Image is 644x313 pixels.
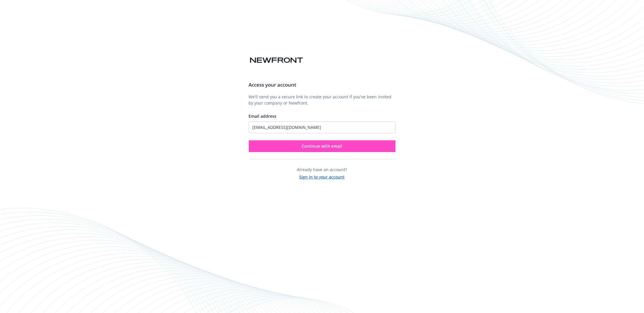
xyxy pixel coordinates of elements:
input: Enter your email [249,122,395,133]
button: Sign in to your account [300,173,345,180]
img: Newfront logo [249,55,304,65]
h3: Access your account [249,81,395,89]
span: Continue with email [302,143,342,149]
p: We'll send you a secure link to create your account if you've been invited by your company or New... [249,94,395,106]
button: Continue with email [249,140,395,152]
span: Email address [249,113,277,119]
span: Already have an account? [297,167,347,172]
